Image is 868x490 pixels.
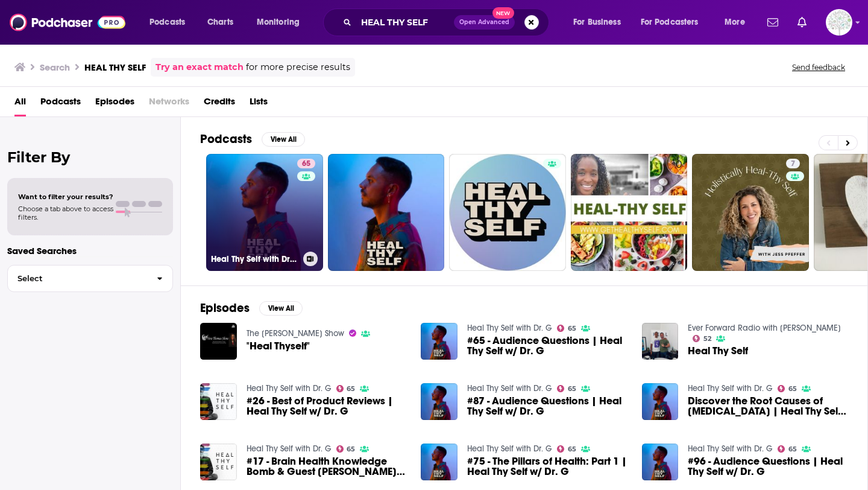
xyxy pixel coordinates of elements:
[573,14,621,31] span: For Business
[467,456,627,477] a: #75 - The Pillars of Health: Part 1 | Heal Thy Self w/ Dr. G
[247,328,344,339] a: The Vera Thomas Show
[356,13,454,32] input: Search podcasts, credits, & more...
[200,13,241,32] a: Charts
[200,301,250,316] h2: Episodes
[206,154,323,271] a: 65Heal Thy Self with Dr. G
[571,154,688,271] a: 0
[156,60,244,74] a: Try an exact match
[18,205,113,221] span: Choose a tab above to access filters.
[492,7,514,19] span: New
[793,12,811,33] a: Show notifications dropdown
[763,12,783,33] a: Show notifications dropdown
[95,92,134,116] a: Episodes
[7,148,173,166] h2: Filter By
[10,11,125,34] img: Podchaser - Follow, Share and Rate Podcasts
[200,301,303,316] a: EpisodesView All
[14,92,26,116] a: All
[248,13,315,32] button: open menu
[336,385,356,392] a: 65
[688,383,773,393] a: Heal Thy Self with Dr. G
[642,323,679,360] a: Heal Thy Self
[788,386,797,392] span: 65
[247,396,407,416] span: #26 - Best of Product Reviews | Heal Thy Self w/ Dr. G
[467,396,627,416] a: #87 - Audience Questions | Heal Thy Self w/ Dr. G
[200,323,237,360] img: "Heal Thyself"
[200,383,237,420] img: #26 - Best of Product Reviews | Heal Thy Self w/ Dr. G
[788,62,849,72] button: Send feedback
[688,346,748,356] a: Heal Thy Self
[568,386,576,392] span: 65
[259,301,303,316] button: View All
[467,336,627,356] a: #65 - Audience Questions | Heal Thy Self w/ Dr. G
[40,62,70,73] h3: Search
[633,13,716,32] button: open menu
[247,444,332,454] a: Heal Thy Self with Dr. G
[826,9,852,36] button: Show profile menu
[826,9,852,36] img: User Profile
[247,341,310,351] a: "Heal Thyself"
[335,8,561,36] div: Search podcasts, credits, & more...
[688,444,773,454] a: Heal Thy Self with Dr. G
[642,444,679,480] a: #96 - Audience Questions | Heal Thy Self w/ Dr. G
[557,385,576,392] a: 65
[149,14,185,31] span: Podcasts
[557,445,576,453] a: 65
[200,132,305,147] a: PodcastsView All
[247,456,407,477] a: #17 - Brain Health Knowledge Bomb & Guest Dustin Watten | Heal Thy Self w/ Dr. G
[347,447,355,452] span: 65
[557,325,576,332] a: 65
[421,323,458,360] a: #65 - Audience Questions | Heal Thy Self w/ Dr. G
[18,192,113,201] span: Want to filter your results?
[200,444,237,480] a: #17 - Brain Health Knowledge Bomb & Guest Dustin Watten | Heal Thy Self w/ Dr. G
[786,159,800,168] a: 7
[207,14,233,31] span: Charts
[688,456,848,477] a: #96 - Audience Questions | Heal Thy Self w/ Dr. G
[642,383,679,420] img: Discover the Root Causes of Menstrual Pain | Heal Thy Self # 250
[676,159,682,266] div: 0
[454,15,515,30] button: Open AdvancedNew
[568,447,576,452] span: 65
[302,158,310,170] span: 65
[703,336,711,342] span: 52
[421,444,458,480] img: #75 - The Pillars of Health: Part 1 | Heal Thy Self w/ Dr. G
[826,9,852,36] span: Logged in as WunderTanya
[336,445,356,453] a: 65
[149,92,189,116] span: Networks
[347,386,355,392] span: 65
[297,159,315,168] a: 65
[467,323,552,333] a: Heal Thy Self with Dr. G
[8,275,147,282] span: Select
[204,92,235,116] span: Credits
[40,92,81,116] a: Podcasts
[211,254,298,264] h3: Heal Thy Self with Dr. G
[692,154,809,271] a: 7
[7,265,173,292] button: Select
[247,383,332,393] a: Heal Thy Self with Dr. G
[247,456,407,477] span: #17 - Brain Health Knowledge Bomb & Guest [PERSON_NAME] | Heal Thy Self w/ Dr. G
[688,396,848,416] a: Discover the Root Causes of Menstrual Pain | Heal Thy Self # 250
[200,132,252,147] h2: Podcasts
[778,445,797,453] a: 65
[7,245,173,256] p: Saved Searches
[688,323,841,333] a: Ever Forward Radio with Chase Chewning
[84,62,146,73] h3: HEAL THY SELF
[467,383,552,393] a: Heal Thy Self with Dr. G
[421,383,458,420] img: #87 - Audience Questions | Heal Thy Self w/ Dr. G
[250,92,268,116] a: Lists
[565,13,636,32] button: open menu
